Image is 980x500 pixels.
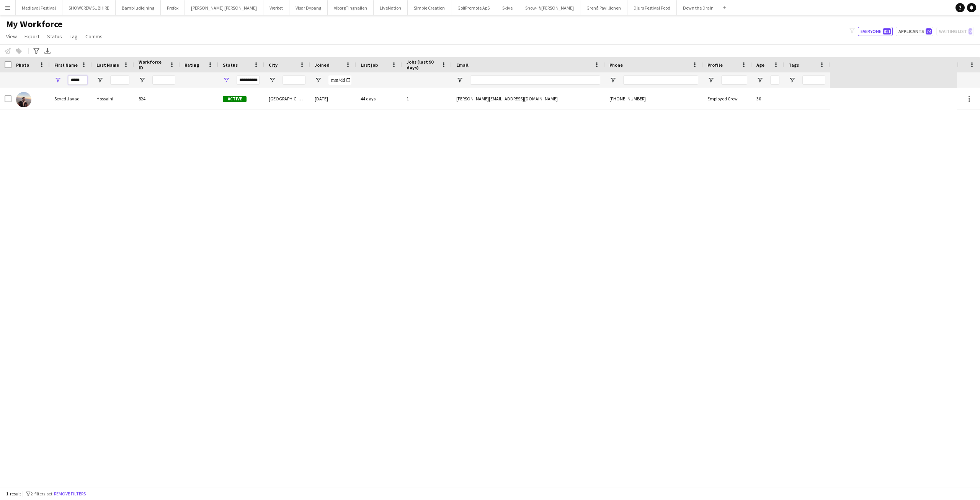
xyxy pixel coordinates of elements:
span: Status [47,33,62,40]
button: ViborgTinghallen [328,0,374,15]
button: Down the Drain [677,0,720,15]
span: Last job [361,62,378,68]
span: 74 [926,28,932,34]
span: Age [756,62,764,68]
span: Photo [16,62,29,68]
button: Visar Dypang [289,0,328,15]
button: Open Filter Menu [139,77,145,84]
app-action-btn: Advanced filters [32,46,41,56]
span: View [6,33,17,40]
span: Workforce ID [139,59,166,70]
div: Hossaini [92,88,134,109]
span: Tag [70,33,78,40]
div: [PHONE_NUMBER] [605,88,703,109]
button: Bambi udlejning [116,0,161,15]
a: View [3,31,20,41]
button: Medieval Festival [16,0,62,15]
span: Export [24,33,39,40]
button: Open Filter Menu [707,77,714,84]
span: Active [223,96,247,102]
span: Status [223,62,238,68]
span: Comms [85,33,103,40]
button: Show-if/[PERSON_NAME] [519,0,580,15]
img: Seyed Javad Hossaini [16,92,31,107]
button: Profox [161,0,185,15]
button: SHOWCREW SUBHIRE [62,0,116,15]
span: Last Name [96,62,119,68]
button: Open Filter Menu [269,77,276,84]
input: Tags Filter Input [802,75,825,85]
span: Tags [789,62,799,68]
span: City [269,62,278,68]
span: First Name [54,62,78,68]
div: [DATE] [310,88,356,109]
span: Phone [609,62,623,68]
input: Last Name Filter Input [110,75,129,85]
div: Employed Crew [703,88,752,109]
span: My Workforce [6,18,62,30]
button: Open Filter Menu [315,77,322,84]
input: Workforce ID Filter Input [152,75,175,85]
a: Status [44,31,65,41]
div: 1 [402,88,452,109]
button: Open Filter Menu [609,77,616,84]
input: Phone Filter Input [623,75,698,85]
span: 2 filters set [31,491,52,497]
button: Grenå Pavillionen [580,0,627,15]
button: Open Filter Menu [456,77,463,84]
button: Open Filter Menu [54,77,61,84]
div: [GEOGRAPHIC_DATA] [264,88,310,109]
div: Seyed Javad [50,88,92,109]
button: LiveNation [374,0,408,15]
button: Skive [496,0,519,15]
button: GolfPromote ApS [451,0,496,15]
a: Export [21,31,42,41]
input: Joined Filter Input [328,75,351,85]
span: Joined [315,62,330,68]
a: Comms [82,31,106,41]
button: Djurs Festival Food [627,0,677,15]
span: Profile [707,62,723,68]
input: City Filter Input [283,75,305,85]
span: 811 [883,28,891,34]
button: Remove filters [52,490,87,498]
button: [PERSON_NAME] [PERSON_NAME] [185,0,263,15]
button: Værket [263,0,289,15]
button: Applicants74 [896,27,933,36]
div: 30 [752,88,784,109]
button: Everyone811 [858,27,893,36]
button: Open Filter Menu [789,77,795,84]
button: Simple Creation [408,0,451,15]
div: [PERSON_NAME][EMAIL_ADDRESS][DOMAIN_NAME] [452,88,605,109]
app-action-btn: Export XLSX [43,46,52,56]
div: 44 days [356,88,402,109]
input: Age Filter Input [770,75,779,85]
input: Profile Filter Input [721,75,747,85]
span: Email [456,62,469,68]
span: Jobs (last 90 days) [407,59,438,70]
div: 824 [134,88,180,109]
button: Open Filter Menu [223,77,230,84]
button: Open Filter Menu [96,77,103,84]
span: Rating [185,62,199,68]
input: First Name Filter Input [68,75,87,85]
button: Open Filter Menu [756,77,763,84]
input: Email Filter Input [470,75,600,85]
a: Tag [67,31,81,41]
